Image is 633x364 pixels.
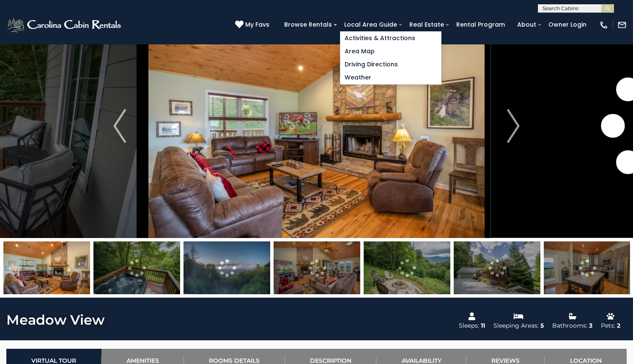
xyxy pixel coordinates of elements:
a: Activities & Attractions [340,32,441,45]
img: arrow [113,109,126,143]
a: Owner Login [544,18,591,31]
a: Rental Program [452,18,509,31]
a: Area Map [340,45,441,58]
img: 163266842 [454,241,540,294]
a: My Favs [235,20,271,30]
button: Next [491,14,536,238]
img: 163266855 [93,241,180,294]
img: phone-regular-white.png [599,20,608,30]
span: My Favs [245,20,269,29]
a: Real Estate [405,18,448,31]
img: 163266857 [364,241,450,294]
a: Browse Rentals [280,18,336,31]
img: 163266854 [3,241,90,294]
button: Previous [97,14,142,238]
a: Driving Directions [340,58,441,71]
img: mail-regular-white.png [617,20,627,30]
img: arrow [507,109,520,143]
img: 163266840 [184,241,270,294]
img: 163266858 [544,241,630,294]
img: White-1-2.png [6,16,123,33]
a: Local Area Guide [340,18,401,31]
a: About [513,18,540,31]
img: 163266856 [274,241,360,294]
a: Weather [340,71,441,84]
